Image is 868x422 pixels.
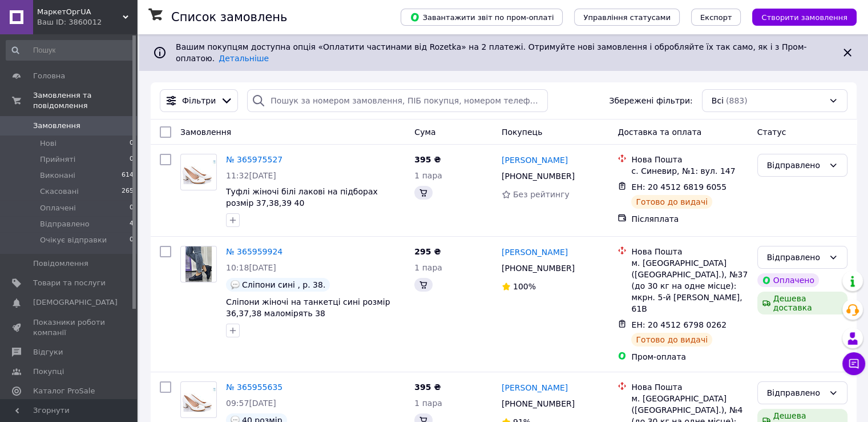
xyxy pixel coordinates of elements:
div: [PHONE_NUMBER] [499,396,577,412]
div: Нова Пошта [631,246,748,257]
span: Замовлення та повідомлення [33,90,137,111]
a: [PERSON_NAME] [502,246,568,258]
span: 614 [122,170,134,181]
button: Створити замовлення [752,9,857,26]
span: Доставка та оплата [617,128,701,137]
a: Фото товару [180,381,217,418]
span: Завантажити звіт по пром-оплаті [410,12,554,22]
div: Готово до видачі [631,333,712,347]
a: Створити замовлення [741,12,857,21]
span: Управління статусами [583,13,671,22]
span: 295 ₴ [414,247,441,256]
span: Замовлення [33,121,80,131]
span: [DEMOGRAPHIC_DATA] [33,297,118,308]
span: Експорт [700,13,732,22]
h1: Список замовлень [171,10,287,24]
span: 100% [513,282,536,291]
span: Скасовані [40,186,79,197]
a: Сліпони жіночі на танкетці сині розмір 36,37,38 маломірять 38 [226,297,390,318]
span: Статус [757,128,786,137]
a: [PERSON_NAME] [502,382,568,393]
span: ЕН: 20 4512 6819 6055 [631,182,726,192]
span: 4 [130,219,134,229]
span: Покупці [33,367,64,377]
img: Фото товару [181,160,216,184]
span: Товари та послуги [33,278,106,288]
button: Управління статусами [574,9,680,26]
div: [PHONE_NUMBER] [499,168,577,184]
span: 265 [122,186,134,197]
a: № 365959924 [226,247,282,256]
span: Сліпони сині , р. 38. [242,280,325,289]
div: м. [GEOGRAPHIC_DATA] ([GEOGRAPHIC_DATA].), №37 (до 30 кг на одне місце): мкрн. 5-й [PERSON_NAME],... [631,257,748,314]
div: Відправлено [767,387,824,399]
span: (883) [726,96,748,105]
div: Оплачено [757,273,819,287]
span: 395 ₴ [414,383,441,392]
div: Нова Пошта [631,381,748,393]
span: Головна [33,71,65,81]
span: ЕН: 20 4512 6798 0262 [631,320,726,329]
span: Відправлено [40,219,90,229]
span: 0 [130,235,134,245]
span: Каталог ProSale [33,386,95,396]
span: 10:18[DATE] [226,263,276,272]
a: Туфлі жіночі білі лакові на підборах розмір 37,38,39 40 [226,187,378,208]
div: Ваш ID: 3860012 [37,17,137,27]
img: Фото товару [181,388,216,412]
div: Нова Пошта [631,154,748,165]
button: Завантажити звіт по пром-оплаті [401,9,563,26]
span: Фільтри [182,95,216,106]
span: Вашим покупцям доступна опція «Оплатити частинами від Rozetka» на 2 платежі. Отримуйте нові замов... [176,42,806,63]
div: Пром-оплата [631,351,748,363]
span: МаркетОргUA [37,7,123,17]
a: Фото товару [180,246,217,282]
a: Детальніше [219,54,269,63]
span: Збережені фільтри: [609,95,692,106]
span: 0 [130,138,134,149]
span: Замовлення [180,128,231,137]
span: Відгуки [33,347,63,357]
a: Фото товару [180,154,217,190]
span: Прийняті [40,154,75,165]
span: 1 пара [414,399,442,408]
span: Створити замовлення [761,13,847,22]
div: Відправлено [767,251,824,264]
span: 1 пара [414,171,442,180]
div: Післяплата [631,213,748,225]
div: Дешева доставка [757,292,847,314]
span: 09:57[DATE] [226,399,276,408]
span: 1 пара [414,263,442,272]
span: Повідомлення [33,258,88,269]
span: 395 ₴ [414,155,441,164]
span: Cума [414,128,435,137]
a: [PERSON_NAME] [502,154,568,166]
span: Всі [712,95,724,106]
span: Очікує відправки [40,235,107,245]
span: Без рейтингу [513,190,570,199]
div: Відправлено [767,159,824,172]
input: Пошук [6,40,135,61]
span: Показники роботи компанії [33,317,106,338]
img: :speech_balloon: [231,280,240,289]
span: Оплачені [40,203,76,213]
span: 0 [130,154,134,165]
span: Нові [40,138,56,149]
input: Пошук за номером замовлення, ПІБ покупця, номером телефону, Email, номером накладної [247,89,548,112]
button: Експорт [691,9,741,26]
a: № 365955635 [226,383,282,392]
span: Виконані [40,170,75,181]
span: 0 [130,203,134,213]
img: Фото товару [185,246,212,282]
div: Готово до видачі [631,195,712,209]
button: Чат з покупцем [842,352,865,375]
div: с. Синевир, №1: вул. 147 [631,165,748,177]
a: № 365975527 [226,155,282,164]
span: 11:32[DATE] [226,171,276,180]
span: Покупець [502,128,542,137]
div: [PHONE_NUMBER] [499,260,577,276]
